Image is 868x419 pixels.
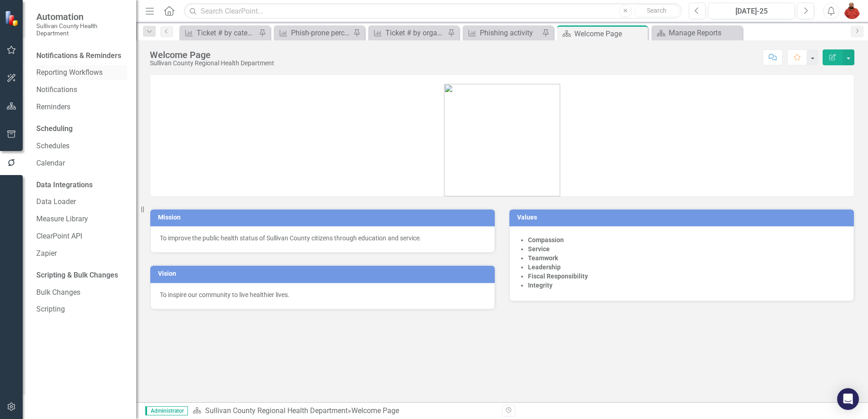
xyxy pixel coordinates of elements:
[184,3,682,19] input: Search ClearPoint...
[4,10,21,27] img: ClearPoint Strategy
[36,180,93,190] div: Data Integrations
[36,102,127,112] a: Reminders
[36,124,73,134] div: Scheduling
[36,51,121,61] div: Notifications & Reminders
[205,406,348,415] a: Sullivan County Regional Health Department
[711,6,792,17] div: [DATE]-25
[36,158,127,169] a: Calendar
[574,28,646,39] div: Welcome Page
[36,214,127,224] a: Measure Library
[145,406,188,415] span: Administrator
[844,3,860,19] img: Will Valdez
[36,141,127,151] a: Schedules
[291,27,351,39] div: Phish-prone percentage
[528,254,558,262] strong: Teamwork
[528,236,564,244] strong: Compassion
[370,27,445,39] a: Ticket # by organization
[634,5,680,17] button: Search
[36,22,127,37] small: Sullivan County Health Department
[517,214,849,221] h3: Values
[36,287,127,298] a: Bulk Changes
[528,273,588,280] strong: Fiscal Responsibility
[528,282,552,289] strong: Integrity
[669,27,740,39] div: Manage Reports
[528,263,561,271] strong: Leadership
[192,406,495,416] div: »
[150,50,274,60] div: Welcome Page
[385,27,445,39] div: Ticket # by organization
[36,304,127,315] a: Scripting
[276,27,351,39] a: Phish-prone percentage
[36,197,127,207] a: Data Loader
[647,7,666,14] span: Search
[158,270,490,277] h3: Vision
[182,27,256,39] a: Ticket # by category - IT
[160,234,485,243] p: To improve the public health status of Sullivan County citizens through education and service.
[480,27,540,39] div: Phishing activity
[197,27,256,39] div: Ticket # by category - IT
[160,290,485,299] p: To inspire our community to live healthier lives.
[654,27,740,39] a: Manage Reports
[465,27,540,39] a: Phishing activity
[528,245,550,253] strong: Service
[837,388,859,410] div: Open Intercom Messenger
[158,214,490,221] h3: Mission
[36,11,127,22] span: Automation
[36,270,118,281] div: Scripting & Bulk Changes
[36,85,127,95] a: Notifications
[351,406,399,415] div: Welcome Page
[36,231,127,242] a: ClearPoint API
[36,248,127,259] a: Zapier
[36,68,127,78] a: Reporting Workflows
[150,60,274,67] div: Sullivan County Regional Health Department
[708,3,795,19] button: [DATE]-25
